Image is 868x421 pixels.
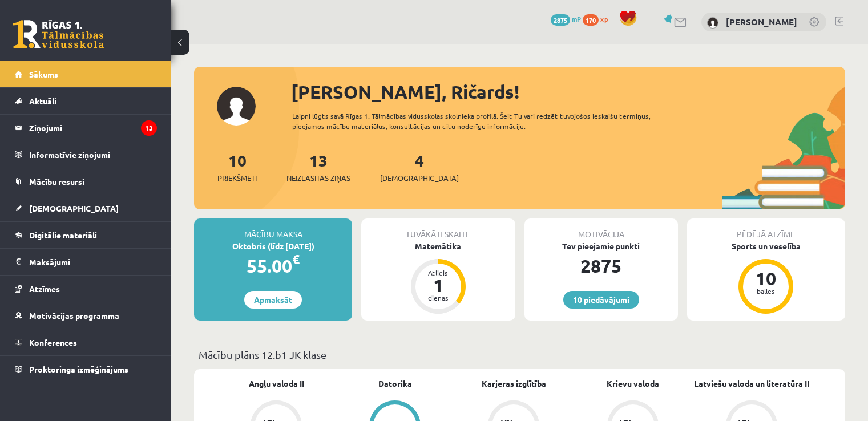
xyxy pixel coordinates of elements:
p: Mācību plāns 12.b1 JK klase [199,347,841,362]
a: Ziņojumi13 [15,115,157,141]
span: Sākums [29,69,58,79]
a: 4[DEMOGRAPHIC_DATA] [380,150,459,184]
legend: Ziņojumi [29,115,157,141]
a: Apmaksāt [244,291,302,309]
div: Motivācija [524,218,678,240]
span: € [292,251,300,268]
a: Aktuāli [15,88,157,114]
div: Pēdējā atzīme [687,218,845,240]
div: Atlicis [421,269,455,276]
span: mP [572,14,581,23]
a: Proktoringa izmēģinājums [15,356,157,382]
span: Neizlasītās ziņas [286,172,350,184]
span: 2875 [551,14,570,26]
span: Atzīmes [29,284,60,294]
div: Mācību maksa [194,218,352,240]
span: [DEMOGRAPHIC_DATA] [29,203,119,213]
a: Motivācijas programma [15,302,157,329]
div: 2875 [524,252,678,280]
span: Digitālie materiāli [29,230,97,240]
div: [PERSON_NAME], Ričards! [291,78,845,106]
a: Informatīvie ziņojumi [15,141,157,168]
div: Tuvākā ieskaite [361,218,515,240]
a: [DEMOGRAPHIC_DATA] [15,195,157,221]
a: Matemātika Atlicis 1 dienas [361,240,515,315]
a: 10 piedāvājumi [563,291,639,309]
div: Oktobris (līdz [DATE]) [194,240,352,252]
span: Aktuāli [29,96,56,106]
a: Angļu valoda II [249,378,304,390]
img: Ričards Alsters [707,17,718,29]
div: 55.00 [194,252,352,280]
span: Priekšmeti [217,172,257,184]
span: 170 [583,14,599,26]
a: Konferences [15,329,157,355]
a: 2875 mP [551,14,581,23]
div: Sports un veselība [687,240,845,252]
a: [PERSON_NAME] [726,16,797,27]
i: 13 [141,120,157,136]
a: Karjeras izglītība [482,378,546,390]
a: Rīgas 1. Tālmācības vidusskola [13,20,104,48]
span: Konferences [29,337,77,347]
span: Motivācijas programma [29,310,119,321]
div: Laipni lūgts savā Rīgas 1. Tālmācības vidusskolas skolnieka profilā. Šeit Tu vari redzēt tuvojošo... [292,111,683,131]
a: 170 xp [583,14,613,23]
a: 13Neizlasītās ziņas [286,150,350,184]
legend: Informatīvie ziņojumi [29,141,157,168]
span: xp [600,14,608,23]
a: Sports un veselība 10 balles [687,240,845,315]
span: [DEMOGRAPHIC_DATA] [380,172,459,184]
div: 1 [421,276,455,294]
div: Tev pieejamie punkti [524,240,678,252]
a: Latviešu valoda un literatūra II [694,378,809,390]
a: Mācību resursi [15,168,157,195]
div: dienas [421,294,455,301]
a: Sākums [15,61,157,87]
a: Digitālie materiāli [15,222,157,248]
legend: Maksājumi [29,249,157,275]
div: balles [749,288,783,294]
a: 10Priekšmeti [217,150,257,184]
div: Matemātika [361,240,515,252]
a: Krievu valoda [607,378,659,390]
span: Proktoringa izmēģinājums [29,364,128,374]
span: Mācību resursi [29,176,84,187]
a: Datorika [378,378,412,390]
a: Maksājumi [15,249,157,275]
div: 10 [749,269,783,288]
a: Atzīmes [15,276,157,302]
